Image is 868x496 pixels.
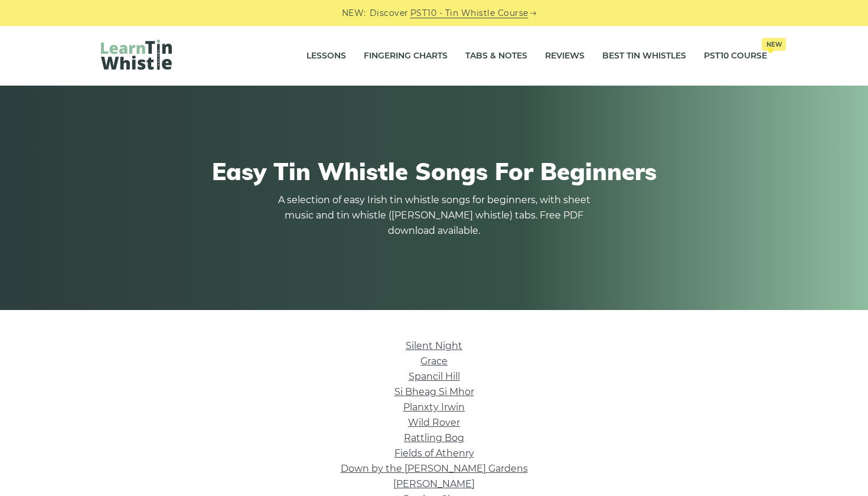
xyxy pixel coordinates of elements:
[420,355,448,367] a: Grace
[275,192,593,239] p: A selection of easy Irish tin whistle songs for beginners, with sheet music and tin whistle ([PER...
[602,41,686,71] a: Best Tin Whistles
[101,40,172,70] img: LearnTinWhistle.com
[341,463,528,474] a: Down by the [PERSON_NAME] Gardens
[704,41,767,71] a: PST10 CourseNew
[306,41,346,71] a: Lessons
[409,371,460,382] a: Spancil Hill
[408,417,460,428] a: Wild Rover
[465,41,527,71] a: Tabs & Notes
[364,41,448,71] a: Fingering Charts
[406,340,462,351] a: Silent Night
[394,448,474,459] a: Fields of Athenry
[394,386,474,397] a: Si­ Bheag Si­ Mhor
[393,478,475,490] a: [PERSON_NAME]
[545,41,585,71] a: Reviews
[403,402,465,413] a: Planxty Irwin
[404,432,464,443] a: Rattling Bog
[101,157,767,185] h1: Easy Tin Whistle Songs For Beginners
[762,38,786,51] span: New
